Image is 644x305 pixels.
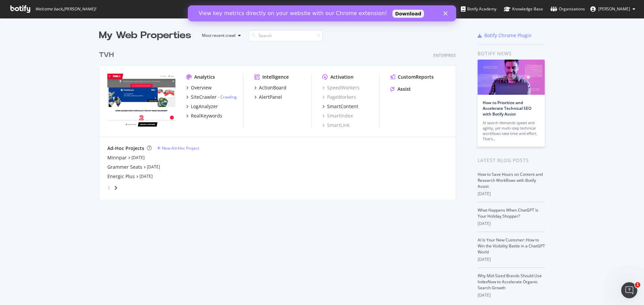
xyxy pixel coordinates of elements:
[259,84,286,91] div: ActionBoard
[113,184,118,191] div: angle-right
[256,6,262,10] div: Close
[218,94,237,100] div: -
[186,112,222,119] a: RealKeywords
[322,112,353,119] a: SmartIndex
[197,30,244,41] button: Most recent crawl
[478,60,545,95] img: How to Prioritize and Accelerate Technical SEO with Botify Assist
[478,171,543,189] a: How to Save Hours on Content and Research Workflows with Botify Assist
[191,94,217,100] div: SiteCrawler
[585,4,641,14] button: [PERSON_NAME]
[478,207,538,219] a: What Happens When ChatGPT Is Your Holiday Shopper?
[390,86,411,92] a: Assist
[478,191,545,197] div: [DATE]
[147,164,160,170] a: [DATE]
[194,74,215,80] div: Analytics
[99,42,462,200] div: grid
[397,86,411,92] div: Assist
[220,94,237,100] a: Crawling
[186,94,237,100] a: SiteCrawler- Crawling
[635,282,640,288] span: 1
[322,103,358,110] a: SmartContent
[188,5,456,21] iframe: Intercom live chat banner
[478,32,532,39] a: Botify Chrome Plugin
[105,182,113,193] div: angle-left
[99,50,116,60] a: TVH
[478,157,545,164] div: Latest Blog Posts
[107,164,142,170] a: Grammer Seats
[390,74,434,80] a: CustomReports
[322,122,350,129] a: SmartLink
[327,103,358,110] div: SmartContent
[107,173,135,180] a: Energic Plus
[478,292,545,298] div: [DATE]
[484,32,532,39] div: Botify Chrome Plugin
[186,84,212,91] a: Overview
[35,6,96,12] span: Welcome back, [PERSON_NAME] !
[483,100,531,117] a: How to Prioritize and Accelerate Technical SEO with Botify Assist
[249,30,323,42] input: Search
[99,29,191,42] div: My Web Properties
[550,6,585,12] div: Organizations
[107,145,144,152] div: Ad-Hoc Projects
[140,173,153,179] a: [DATE]
[157,145,199,151] a: New Ad-Hoc Project
[107,154,127,161] a: Minnpar
[131,155,145,160] a: [DATE]
[262,74,289,80] div: Intelligence
[504,6,543,12] div: Knowledge Base
[483,120,540,142] div: AI search demands speed and agility, yet multi-step technical workflows take time and effort. Tha...
[478,50,545,57] div: Botify news
[259,94,282,100] div: AlertPanel
[433,53,456,58] div: Enterprise
[99,50,114,60] div: TVH
[202,33,235,37] div: Most recent crawl
[598,6,630,12] span: Michael Soetaert
[254,84,286,91] a: ActionBoard
[478,273,542,291] a: Why Mid-Sized Brands Should Use IndexNow to Accelerate Organic Search Growth
[186,103,218,110] a: LogAnalyzer
[478,237,545,255] a: AI Is Your New Customer: How to Win the Visibility Battle in a ChatGPT World
[621,282,637,298] iframe: Intercom live chat
[191,84,212,91] div: Overview
[322,84,360,91] a: SpeedWorkers
[322,94,356,100] a: PageWorkers
[478,256,545,262] div: [DATE]
[162,145,199,151] div: New Ad-Hoc Project
[254,94,282,100] a: AlertPanel
[191,112,222,119] div: RealKeywords
[398,74,434,80] div: CustomReports
[191,103,218,110] div: LogAnalyzer
[461,6,496,12] div: Botify Academy
[330,74,354,80] div: Activation
[478,221,545,227] div: [DATE]
[107,74,175,128] img: tvh.com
